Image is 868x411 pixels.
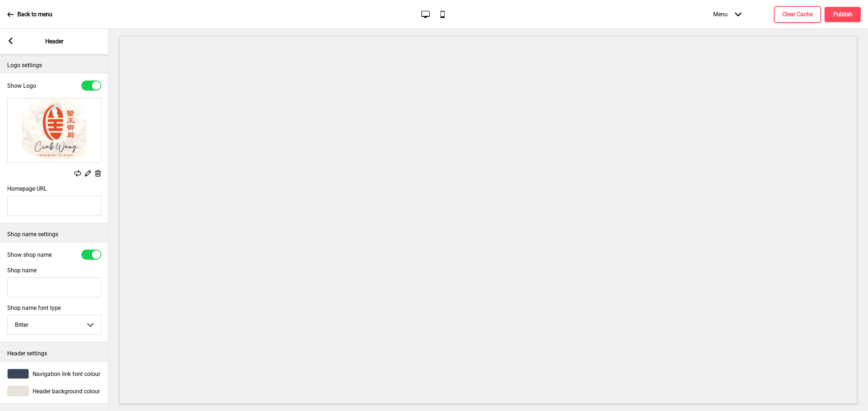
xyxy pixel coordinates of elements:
button: Publish [825,7,861,22]
p: Header settings [7,350,101,358]
label: Shop name font type [7,304,101,311]
button: Clear Cache [774,6,821,23]
label: Show Logo [7,82,36,89]
h4: Publish [833,10,852,18]
div: Menu [706,4,749,25]
h4: Clear Cache [782,10,813,18]
p: Shop name settings [7,230,101,238]
label: Shop name [7,267,37,274]
p: Logo settings [7,61,101,69]
label: Show shop name [7,251,52,258]
a: Back to menu [7,5,52,24]
img: Image [8,98,101,163]
div: Header background colour [7,386,101,396]
span: Header background colour [33,388,100,395]
p: Back to menu [17,10,52,18]
span: Navigation link font colour [33,371,100,377]
div: Navigation link font colour [7,369,101,379]
p: Header [45,38,63,46]
label: Homepage URL [7,185,47,192]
